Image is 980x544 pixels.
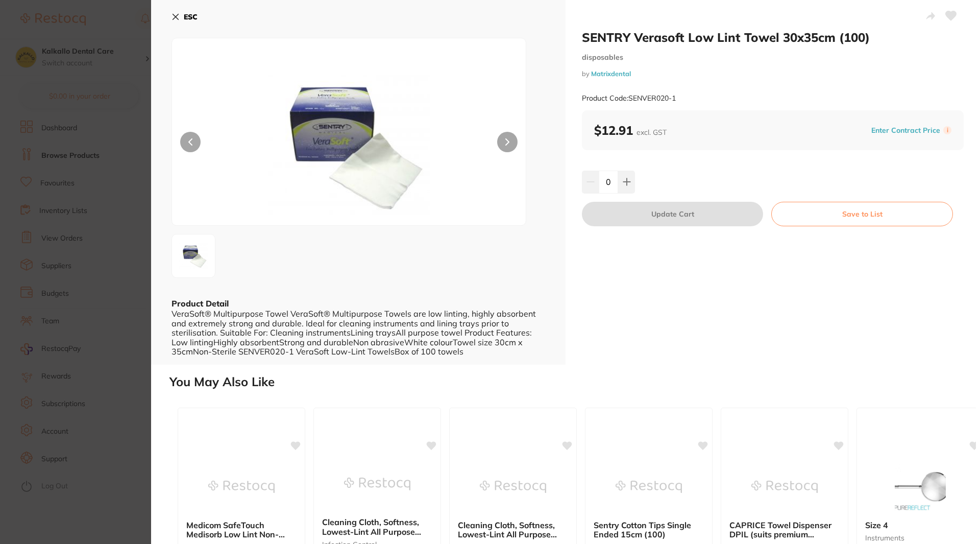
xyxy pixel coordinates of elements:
[582,94,676,103] small: Product Code: SENVER020-1
[751,461,818,512] img: CAPRICE Towel Dispenser DPIL (suits premium interleaved towel 4456)
[243,64,455,225] img: LmpwZw
[868,126,943,135] button: Enter Contract Price
[171,298,229,309] b: Product Detail
[582,202,763,226] button: Update Cart
[582,53,964,62] small: disposables
[771,202,953,226] button: Save to List
[591,69,631,78] a: Matrixdental
[887,461,953,512] img: Size 4
[582,30,964,45] h2: SENTRY Verasoft Low Lint Towel 30x35cm (100)
[171,8,198,26] button: ESC
[636,128,667,137] span: excl. GST
[616,461,682,512] img: Sentry Cotton Tips Single Ended 15cm (100)
[943,126,951,134] label: i
[171,309,545,356] div: VeraSoft® Multipurpose Towel VeraSoft® Multipurpose Towels are low linting, highly absorbent and ...
[208,461,275,512] img: Medicom SafeTouch Medisorb Low Lint Non-Woven Towel SMALL (100) 30x35cm
[594,521,704,539] b: Sentry Cotton Tips Single Ended 15cm (100)
[344,458,410,509] img: Cleaning Cloth, Softness, Lowest-Lint All Purpose Towel
[865,534,975,542] small: instruments
[322,517,432,536] b: Cleaning Cloth, Softness, Lowest-Lint All Purpose Towel
[594,123,667,138] b: $12.91
[729,521,840,539] b: CAPRICE Towel Dispenser DPIL (suits premium interleaved towel 4456)
[184,12,198,21] b: ESC
[175,238,212,274] img: LmpwZw
[169,375,976,389] h2: You May Also Like
[865,521,975,530] b: Size 4
[458,521,568,539] b: Cleaning Cloth, Softness, Lowest-Lint All Purpose Towel 310mm(L)x320mm(W)
[480,461,546,512] img: Cleaning Cloth, Softness, Lowest-Lint All Purpose Towel 310mm(L)x320mm(W)
[186,521,297,539] b: Medicom SafeTouch Medisorb Low Lint Non-Woven Towel SMALL (100) 30x35cm
[582,70,964,78] small: by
